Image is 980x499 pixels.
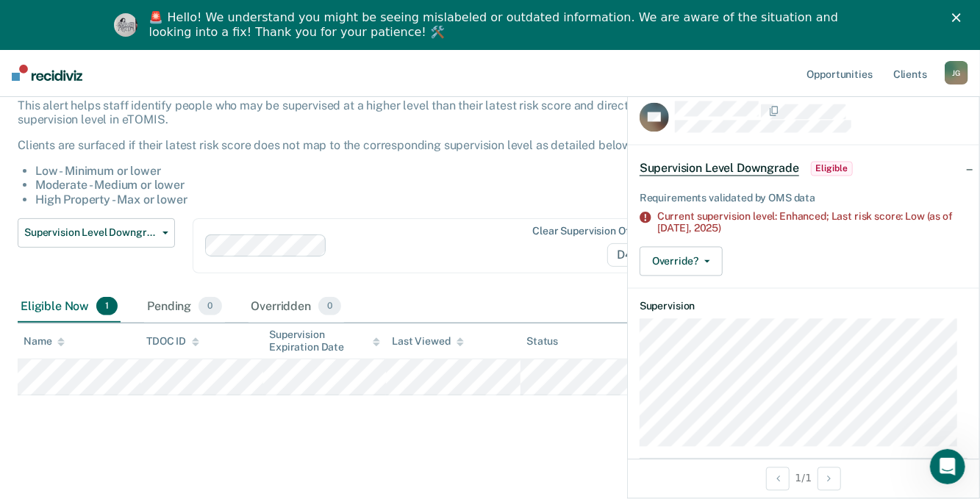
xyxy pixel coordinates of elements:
[18,291,121,323] div: Eligible Now
[96,297,118,316] span: 1
[318,297,341,316] span: 0
[18,98,753,126] p: This alert helps staff identify people who may be supervised at a higher level than their latest ...
[526,335,558,348] div: Status
[930,449,965,484] iframe: Intercom live chat
[657,210,968,235] div: Current supervision level: Enhanced; Last risk score: Low (as of [DATE],
[811,161,853,176] span: Eligible
[248,291,345,323] div: Overridden
[35,193,753,207] li: High Property - Max or lower
[35,178,753,192] li: Moderate - Medium or lower
[804,49,876,96] a: Opportunities
[640,161,799,176] span: Supervision Level Downgrade
[18,138,753,152] p: Clients are surfaced if their latest risk score does not map to the corresponding supervision lev...
[12,65,82,81] img: Recidiviz
[149,10,843,40] div: 🚨 Hello! We understand you might be seeing mislabeled or outdated information. We are aware of th...
[146,335,199,348] div: TDOC ID
[766,467,790,490] button: Previous Opportunity
[694,223,721,234] span: 2025)
[24,335,65,348] div: Name
[35,164,753,178] li: Low - Minimum or lower
[640,192,968,204] div: Requirements validated by OMS data
[532,225,657,237] div: Clear supervision officers
[945,61,968,85] div: J G
[114,13,137,37] img: Profile image for Kim
[628,145,979,192] div: Supervision Level DowngradeEligible
[392,335,463,348] div: Last Viewed
[607,243,660,267] span: D40
[818,467,841,490] button: Next Opportunity
[144,291,224,323] div: Pending
[198,297,221,316] span: 0
[24,226,157,239] span: Supervision Level Downgrade
[628,459,979,498] div: 1 / 1
[952,13,967,22] div: Close
[890,49,930,96] a: Clients
[269,329,380,353] div: Supervision Expiration Date
[640,247,723,276] button: Override?
[640,301,968,313] dt: Supervision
